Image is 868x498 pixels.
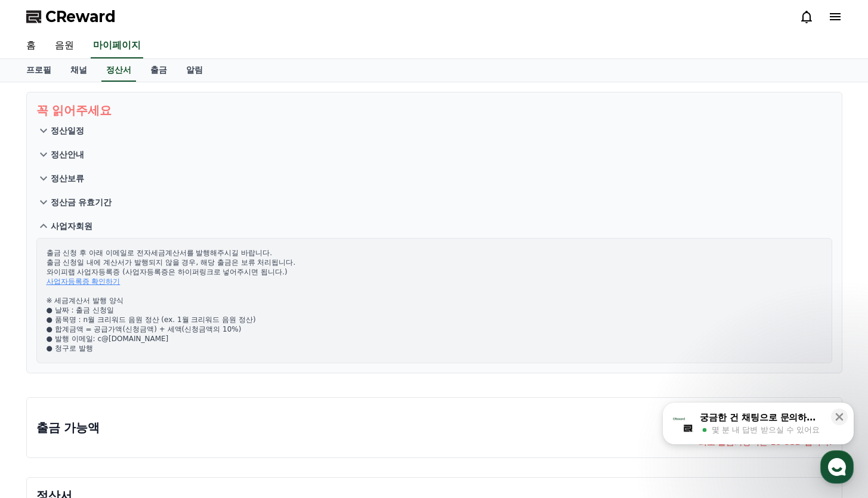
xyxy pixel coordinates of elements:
span: 홈 [38,396,45,406]
button: 정산일정 [36,119,832,143]
a: 프로필 [17,59,61,82]
a: 홈 [4,378,79,408]
a: 마이페이지 [91,33,143,58]
a: 채널 [61,59,97,82]
a: 출금 [141,59,177,82]
button: 정산안내 [36,143,832,166]
a: 음원 [45,33,84,58]
p: 출금 가능액 [36,419,100,436]
a: 사업자등록증 확인하기 [47,277,121,286]
a: 설정 [154,378,229,408]
p: 출금 신청 후 아래 이메일로 전자세금계산서를 발행해주시길 바랍니다. 출금 신청일 내에 계산서가 발행되지 않을 경우, 해당 출금은 보류 처리됩니다. 와이피랩 사업자등록증 (사업... [47,248,822,353]
a: 홈 [17,33,45,58]
a: 대화 [79,378,154,408]
p: 정산일정 [51,125,84,137]
span: CReward [45,7,116,26]
p: 꼭 읽어주세요 [36,102,832,119]
button: 정산금 유효기간 [36,190,832,214]
a: 정산서 [101,59,136,82]
a: CReward [26,7,116,26]
a: 알림 [177,59,212,82]
button: 정산보류 [36,166,832,190]
button: 사업자회원 [36,214,832,238]
p: 정산안내 [51,149,84,160]
p: 사업자회원 [51,220,92,232]
p: 정산보류 [51,172,84,184]
span: 설정 [184,396,199,406]
span: 대화 [109,397,123,406]
p: 정산금 유효기간 [51,196,112,208]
